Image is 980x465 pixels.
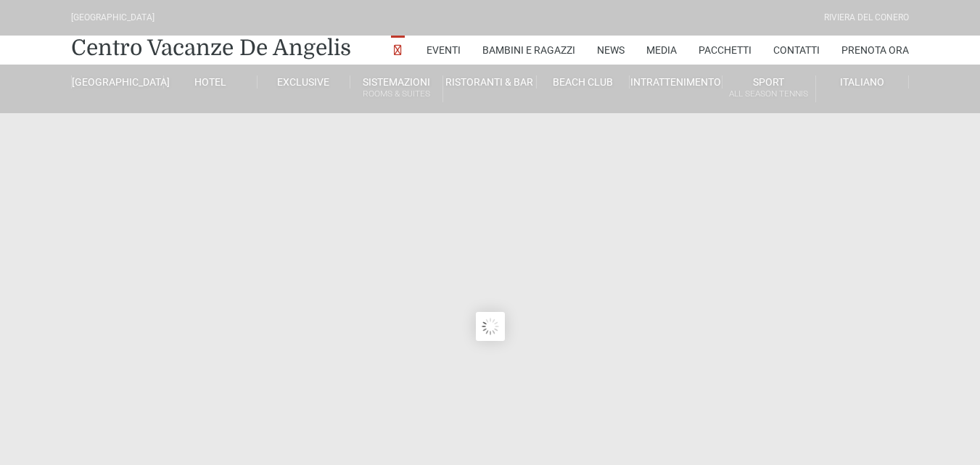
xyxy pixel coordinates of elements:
[722,87,815,101] small: All Season Tennis
[443,75,536,89] a: Ristoranti & Bar
[482,36,575,65] a: Bambini e Ragazzi
[258,75,350,89] a: Exclusive
[537,75,630,89] a: Beach Club
[427,36,461,65] a: Eventi
[646,36,677,65] a: Media
[71,75,164,89] a: [GEOGRAPHIC_DATA]
[773,36,820,65] a: Contatti
[630,75,722,89] a: Intrattenimento
[350,75,443,102] a: SistemazioniRooms & Suites
[350,87,442,101] small: Rooms & Suites
[164,75,257,89] a: Hotel
[71,11,155,25] div: [GEOGRAPHIC_DATA]
[840,76,884,88] span: Italiano
[597,36,625,65] a: News
[816,75,909,89] a: Italiano
[722,75,815,102] a: SportAll Season Tennis
[71,33,351,62] a: Centro Vacanze De Angelis
[699,36,752,65] a: Pacchetti
[841,36,909,65] a: Prenota Ora
[824,11,909,25] div: Riviera Del Conero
